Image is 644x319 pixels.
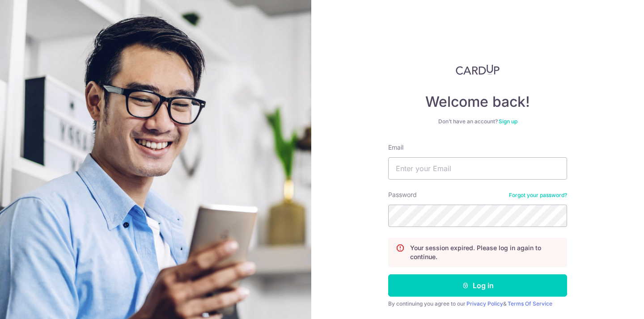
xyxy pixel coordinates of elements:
a: Terms Of Service [508,300,552,307]
div: Don’t have an account? [388,118,567,125]
label: Email [388,143,403,152]
a: Forgot your password? [509,192,567,199]
p: Your session expired. Please log in again to continue. [410,243,559,261]
a: Sign up [499,118,517,125]
button: Log in [388,274,567,297]
input: Enter your Email [388,157,567,180]
div: By continuing you agree to our & [388,300,567,307]
label: Password [388,190,417,199]
img: CardUp Logo [456,64,500,75]
a: Privacy Policy [466,300,503,307]
h4: Welcome back! [388,93,567,111]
